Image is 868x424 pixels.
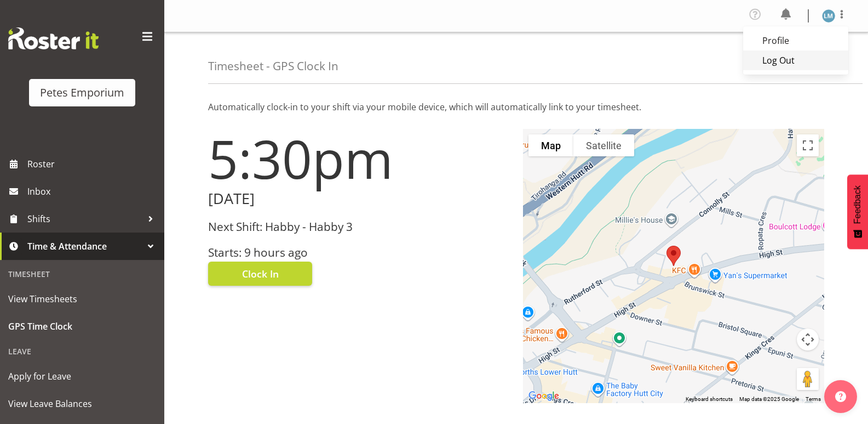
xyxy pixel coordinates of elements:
[739,396,799,402] span: Map data ©2025 Google
[208,246,510,259] h3: Starts: 9 hours ago
[797,368,819,390] button: Drag Pegman onto the map to open Street View
[208,190,510,207] h2: [DATE]
[528,134,573,156] button: Show street map
[208,60,338,72] h4: Timesheet - GPS Clock In
[3,363,162,390] a: Apply for Leave
[686,395,733,403] button: Keyboard shortcuts
[853,185,863,224] span: Feedback
[573,134,634,156] button: Show satellite imagery
[743,50,848,70] a: Log Out
[208,221,510,233] h3: Next Shift: Habby - Habby 3
[8,291,156,307] span: View Timesheets
[822,9,835,22] img: lianne-morete5410.jpg
[27,211,142,227] span: Shifts
[27,156,159,172] span: Roster
[3,340,162,363] div: Leave
[3,285,162,313] a: View Timesheets
[806,396,821,402] a: Terms (opens in new tab)
[797,329,819,350] button: Map camera controls
[3,313,162,340] a: GPS Time Clock
[8,368,156,385] span: Apply for Leave
[8,27,99,49] img: Rosterit website logo
[847,174,868,249] button: Feedback - Show survey
[526,389,562,403] a: Open this area in Google Maps (opens a new window)
[526,389,562,403] img: Google
[3,390,162,417] a: View Leave Balances
[3,263,162,285] div: Timesheet
[8,395,156,412] span: View Leave Balances
[27,183,159,200] span: Inbox
[208,262,312,286] button: Clock In
[835,391,846,402] img: help-xxl-2.png
[27,238,142,255] span: Time & Attendance
[208,129,510,188] h1: 5:30pm
[40,84,124,101] div: Petes Emporium
[743,31,848,50] a: Profile
[797,134,819,156] button: Toggle fullscreen view
[8,318,156,335] span: GPS Time Clock
[208,100,824,114] p: Automatically clock-in to your shift via your mobile device, which will automatically link to you...
[242,267,279,281] span: Clock In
